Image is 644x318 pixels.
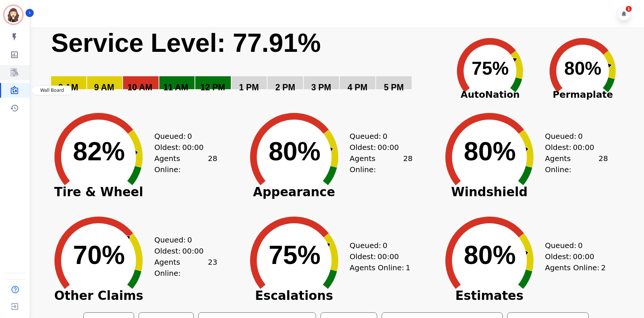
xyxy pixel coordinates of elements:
span: Windshield [434,188,545,196]
text: 80% [269,137,321,166]
div: Agents Online: [350,262,413,273]
text: 1 PM [239,83,259,92]
div: 1 [626,6,632,12]
span: Permaplate [537,88,629,102]
text: 80% [564,58,601,79]
div: Queued: [350,240,405,251]
span: 00:00 [573,142,594,153]
text: 9 AM [94,83,114,92]
span: 00:00 [182,245,204,257]
span: 28 [403,153,412,175]
div: Agents Online: [545,262,608,273]
span: 0 [383,240,388,251]
div: Oldest: [154,142,210,153]
span: 2 [601,262,606,273]
div: Oldest: [545,142,601,153]
span: 0 [383,131,388,142]
text: 3 PM [311,83,331,92]
div: Agents Online: [154,153,217,175]
div: Oldest: [350,251,405,262]
span: 00:00 [378,142,399,153]
text: 70% [73,241,125,270]
text: 11 AM [163,83,188,92]
text: 80% [464,137,516,166]
div: Agents Online: [154,257,217,279]
div: Oldest: [545,251,601,262]
text: 4 PM [348,83,368,92]
div: Oldest: [350,142,405,153]
span: 23 [208,257,217,279]
span: 28 [598,153,608,175]
text: 5 PM [384,83,404,92]
text: 2 PM [275,83,295,92]
div: Queued: [545,240,601,251]
div: Queued: [545,131,601,142]
text: 12 PM [200,83,225,92]
span: 0 [187,234,192,245]
div: Agents Online: [350,153,413,175]
span: AutoNation [444,88,537,102]
div: Queued: [350,131,405,142]
span: 00:00 [182,142,204,153]
span: 28 [208,153,217,175]
text: 80% [464,241,516,270]
text: 75% [472,58,509,79]
span: 00:00 [573,251,594,262]
text: 10 AM [127,83,152,92]
span: 0 [187,131,192,142]
span: 1 [406,262,411,273]
span: Tire & Wheel [43,188,154,196]
span: Appearance [239,188,350,196]
svg: Service Level: 0% [50,27,442,103]
div: Queued: [154,131,210,142]
div: Oldest: [154,245,210,257]
text: 8 AM [58,83,78,92]
text: 82% [73,137,125,166]
span: Estimates [434,292,545,299]
text: Service Level: 77.91% [51,29,321,57]
span: Other Claims [43,292,154,299]
div: Agents Online: [545,153,608,175]
text: 75% [269,241,321,270]
span: Escalations [239,292,350,299]
div: Queued: [154,234,210,245]
span: 0 [578,131,583,142]
span: 0 [578,240,583,251]
span: 00:00 [378,251,399,262]
img: Bordered avatar [4,6,22,24]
